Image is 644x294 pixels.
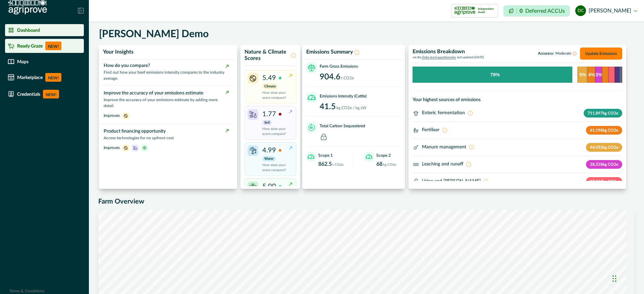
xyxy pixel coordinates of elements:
[9,289,44,293] a: Terms & Conditions
[45,42,61,50] p: NEW!
[318,161,332,167] p: 862.5
[341,75,354,81] p: t CO2e
[413,55,484,60] p: via the , last updated [DATE]
[586,177,622,186] p: 27,317 kg CO2e
[262,73,276,83] p: 5.49
[262,120,272,125] p: Soil
[98,198,635,206] h5: Farm Overview
[318,152,333,158] p: Scope 1
[43,90,59,98] p: NEW!
[320,123,365,129] p: Total Carbon Sequestered
[422,109,465,117] p: Enteric fermentation
[584,109,622,118] p: 711,897 kg CO2e
[451,4,498,17] button: certification logoIndependent Audit
[520,8,523,14] p: 0
[262,84,278,89] p: Climate
[104,69,229,81] p: Find out how your beef emissions intensity compares to the industry average.
[422,178,481,185] p: Urine and [PERSON_NAME]
[320,63,358,69] p: Farm Gross Emissions
[422,127,439,134] p: Fertiliser
[5,87,84,101] a: CredentialsNEW!
[104,135,229,141] p: Access technologies for no upfront cost
[17,27,40,33] p: Dashboard
[132,145,139,150] span: soil
[383,162,396,167] p: kg CO2e
[17,59,29,64] p: Maps
[17,75,43,80] p: Marketplace
[262,163,288,173] p: How does your score compare?
[5,39,84,53] a: Ready GrazeNEW!
[104,62,229,69] p: How do you compare?
[17,43,43,49] p: Ready Graze
[141,145,148,150] span: biodiversity
[5,24,84,36] a: Dashboard
[413,96,622,103] p: Your highest sources of emissions
[413,67,622,83] svg: Emissions Breakdown
[5,70,84,84] a: MarketplaceNEW!
[422,161,463,168] p: Leaching and runoff
[586,143,622,152] p: 44,052 kg CO2e
[320,103,336,111] p: 41.5
[422,56,456,59] span: Entry-level questionnaire
[586,126,622,135] p: 61,198 kg CO2e
[580,48,622,60] button: Update Emissions
[376,152,391,158] p: Scope 2
[262,156,276,161] p: Water
[99,28,209,40] h5: [PERSON_NAME] Demo
[612,269,616,289] div: Drag
[122,145,129,150] span: climate
[376,161,382,167] p: 68
[555,52,571,56] span: Moderate
[104,113,120,119] p: Improves
[262,181,276,192] p: 5.00
[104,90,229,97] p: Improve the accuracy of your emissions estimate
[17,91,40,97] p: Credentials
[103,49,133,55] p: Your Insights
[306,49,353,55] p: Emissions Summary
[336,105,366,111] p: kg CO2e / kg LW
[45,73,61,82] p: NEW!
[320,93,367,99] p: Emissions Intensity (Cattle)
[413,49,484,55] p: Emissions Breakdown
[5,56,84,68] a: Maps
[538,52,577,56] p: Accuracy:
[122,113,129,118] span: climate
[525,8,565,13] p: Deferred ACCUs
[586,160,622,169] p: 28,528 kg CO2e
[262,90,288,100] p: How does your score compare?
[454,5,475,16] img: certification logo
[478,7,495,14] p: Independent Audit
[104,145,120,151] p: Improves
[332,162,343,167] p: t CO2e
[320,73,340,81] p: 904.6
[422,144,466,151] p: Manure management
[104,97,229,109] p: Improve the accuracy of your emissions estimate by adding more detail.
[245,49,289,62] p: Nature & Climate Scores
[104,128,229,135] p: Product financing opportunity
[413,161,419,168] svg: ;
[262,127,288,137] p: How does your score compare?
[575,3,637,19] button: dylan cronje[PERSON_NAME]
[262,109,276,119] p: 1.77
[262,145,276,155] p: 4.99
[610,262,644,294] iframe: Chat Widget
